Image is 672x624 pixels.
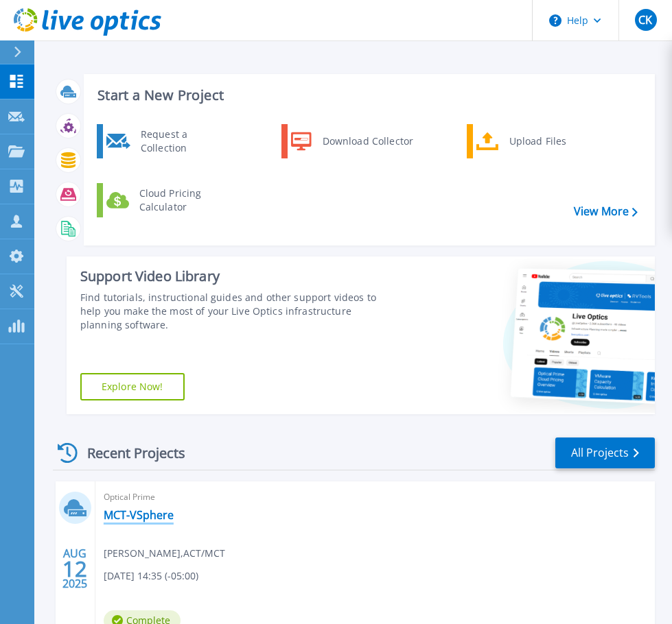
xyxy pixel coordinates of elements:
a: Upload Files [467,124,607,158]
span: [DATE] 14:35 (-05:00) [104,568,198,584]
div: Cloud Pricing Calculator [132,187,234,214]
span: 12 [62,563,87,575]
div: Upload Files [502,128,604,155]
a: View More [574,205,638,218]
span: Optical Prime [104,490,647,505]
a: All Projects [555,437,655,468]
div: Recent Projects [53,436,204,470]
span: [PERSON_NAME] , ACT/MCT [104,546,225,561]
a: MCT-VSphere [104,508,174,522]
a: Explore Now! [80,373,185,400]
div: Download Collector [316,128,419,155]
a: Request a Collection [97,124,237,158]
div: AUG 2025 [62,544,88,594]
div: Support Video Library [80,267,382,285]
span: CK [638,14,652,25]
div: Find tutorials, instructional guides and other support videos to help you make the most of your L... [80,291,382,332]
div: Request a Collection [134,128,234,155]
a: Download Collector [281,124,422,158]
a: Cloud Pricing Calculator [97,183,237,217]
h3: Start a New Project [97,88,637,103]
